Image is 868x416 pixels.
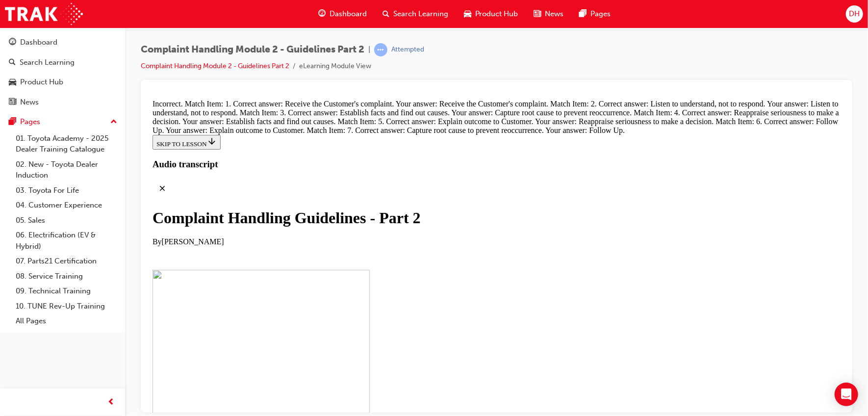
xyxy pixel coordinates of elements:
[534,8,541,20] span: news-icon
[12,198,121,213] a: 04. Customer Experience
[12,284,121,299] a: 09. Technical Training
[141,62,289,70] a: Complaint Handling Module 2 - Guidelines Part 2
[20,97,39,108] div: News
[375,4,456,24] a: search-iconSearch Learning
[849,8,860,20] span: DH
[4,33,121,52] a: Dashboard
[12,313,121,329] a: All Pages
[9,78,16,87] span: car-icon
[5,3,83,25] img: Trak
[368,44,370,55] span: |
[12,183,121,198] a: 03. Toyota For Life
[4,53,121,72] a: Search Learning
[526,4,572,24] a: news-iconNews
[299,61,371,72] li: eLearning Module View
[20,37,57,48] div: Dashboard
[12,131,121,157] a: 01. Toyota Academy - 2025 Dealer Training Catalogue
[4,31,121,113] button: DashboardSearch LearningProduct HubNews
[4,63,692,74] h3: Audio transcript
[12,299,121,314] a: 10. TUNE Rev-Up Training
[846,5,863,23] button: DH
[4,113,692,131] div: Complaint Handling Guidelines - Part 2
[20,77,63,88] div: Product Hub
[12,157,121,183] a: 02. New - Toyota Dealer Induction
[108,396,115,409] span: prev-icon
[475,8,518,20] span: Product Hub
[4,113,121,131] button: Pages
[20,57,75,68] div: Search Learning
[383,8,389,20] span: search-icon
[13,142,76,150] span: [PERSON_NAME]
[330,8,367,20] span: Dashboard
[4,83,24,103] button: Close audio transcript panel
[591,8,611,20] span: Pages
[393,8,448,20] span: Search Learning
[464,8,471,20] span: car-icon
[4,93,121,111] a: News
[835,383,858,406] div: Open Intercom Messenger
[545,8,564,20] span: News
[9,58,16,67] span: search-icon
[12,228,121,254] a: 06. Electrification (EV & Hybrid)
[9,38,16,47] span: guage-icon
[110,116,117,129] span: up-icon
[318,8,326,20] span: guage-icon
[20,116,40,128] div: Pages
[12,213,121,228] a: 05. Sales
[4,73,121,91] a: Product Hub
[572,4,619,24] a: pages-iconPages
[9,98,16,107] span: news-icon
[374,43,387,56] span: learningRecordVerb_ATTEMPT-icon
[141,44,364,55] span: Complaint Handling Module 2 - Guidelines Part 2
[391,45,424,54] div: Attempted
[4,39,72,54] button: SKIP TO LESSON
[9,118,16,127] span: pages-icon
[310,4,375,24] a: guage-iconDashboard
[456,4,526,24] a: car-iconProduct Hub
[4,4,692,39] div: Incorrect. Match Item: 1. Correct answer: Receive the Customer's complaint. Your answer: Receive ...
[12,269,121,284] a: 08. Service Training
[4,142,13,150] span: By
[580,8,587,20] span: pages-icon
[12,254,121,269] a: 07. Parts21 Certification
[8,45,68,52] span: SKIP TO LESSON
